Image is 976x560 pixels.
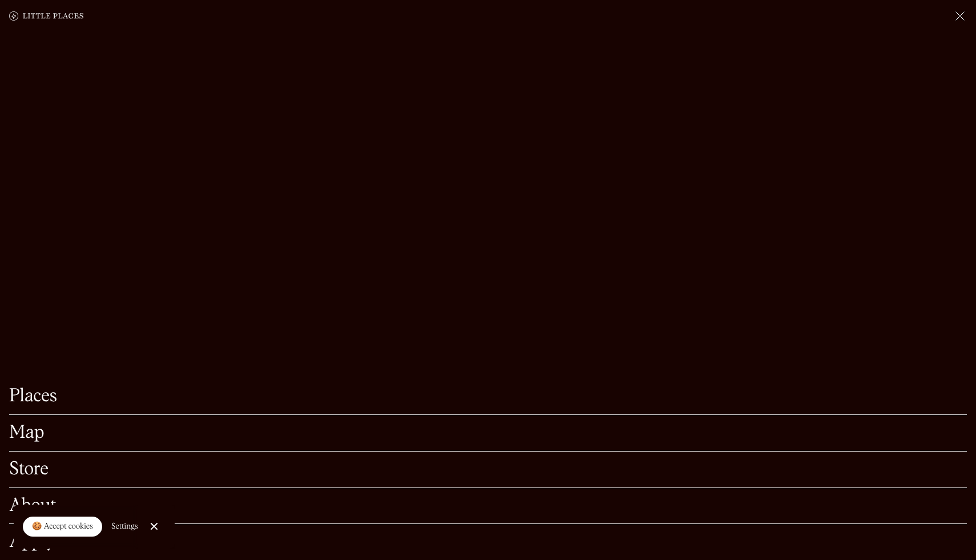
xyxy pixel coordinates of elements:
div: Close Cookie Popup [154,526,154,527]
a: Places [9,388,967,405]
a: About [9,497,967,515]
a: Apply [9,533,967,551]
a: Store [9,461,967,478]
a: Settings [111,514,138,539]
a: 🍪 Accept cookies [23,517,102,537]
a: Close Cookie Popup [143,515,166,538]
div: Settings [111,522,138,530]
a: Map [9,424,967,442]
div: 🍪 Accept cookies [32,521,93,533]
